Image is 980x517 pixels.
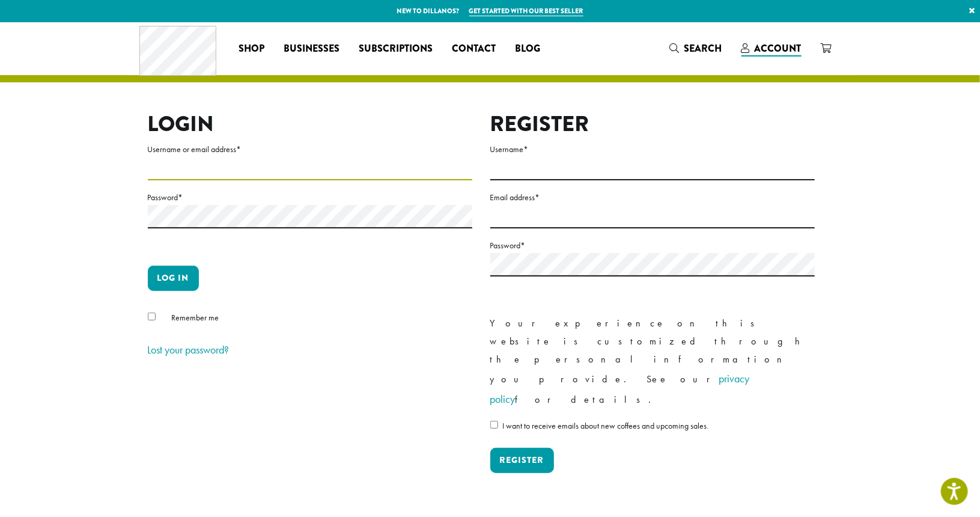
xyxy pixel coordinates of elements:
span: Account [755,41,802,55]
a: Get started with our best seller [469,6,583,16]
label: Password [148,190,472,205]
a: Shop [229,39,274,58]
span: I want to receive emails about new coffees and upcoming sales. [503,420,709,431]
span: Blog [515,41,540,57]
span: Businesses [284,41,339,57]
span: Remember me [172,312,219,323]
span: Search [684,41,722,55]
span: Shop [239,41,264,57]
label: Username [490,142,815,157]
span: Contact [452,41,496,57]
button: Log in [148,266,199,291]
h2: Login [148,111,472,137]
label: Password [490,238,815,253]
a: Search [660,38,732,58]
p: Your experience on this website is customized through the personal information you provide. See o... [490,314,815,409]
a: privacy policy [490,372,750,406]
span: Subscriptions [359,41,433,57]
label: Email address [490,190,815,205]
label: Username or email address [148,142,472,157]
h2: Register [490,111,815,137]
button: Register [490,448,554,473]
input: I want to receive emails about new coffees and upcoming sales. [490,421,498,429]
a: Lost your password? [148,343,230,356]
